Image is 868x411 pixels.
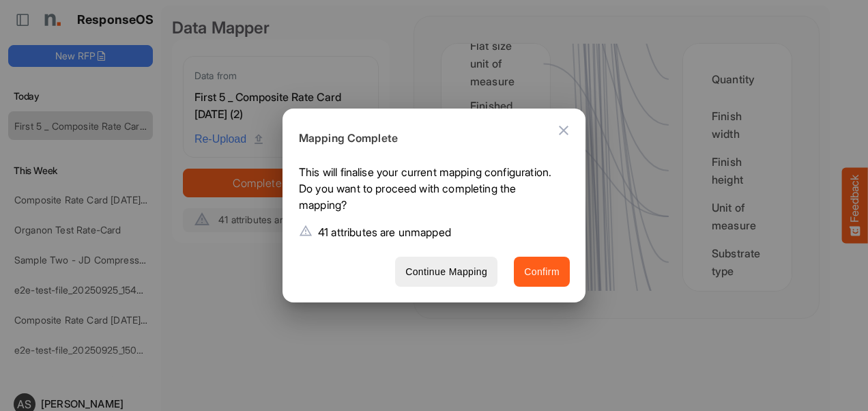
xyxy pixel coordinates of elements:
span: Continue Mapping [405,264,487,281]
p: 41 attributes are unmapped [318,224,451,240]
p: This will finalise your current mapping configuration. Do you want to proceed with completing the... [299,164,559,218]
button: Confirm [514,257,570,287]
button: Close dialog [547,114,580,147]
button: Continue Mapping [395,257,497,287]
span: Confirm [524,264,560,281]
h6: Mapping Complete [299,130,559,147]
